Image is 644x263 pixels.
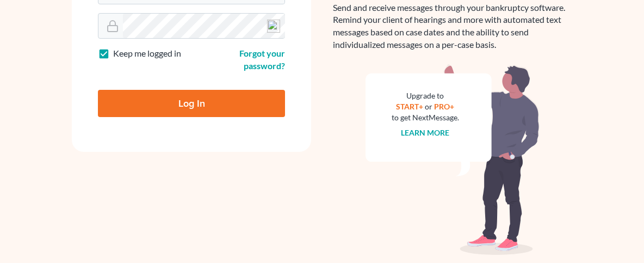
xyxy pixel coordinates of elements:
[425,102,433,111] span: or
[392,90,459,101] div: Upgrade to
[392,112,459,123] div: to get NextMessage.
[397,102,424,111] a: START+
[401,128,450,137] a: Learn more
[239,48,285,71] a: Forgot your password?
[267,20,280,33] img: npw-badge-icon-locked.svg
[98,90,285,117] input: Log In
[113,47,181,60] label: Keep me logged in
[435,102,455,111] a: PRO+
[333,2,572,51] p: Send and receive messages through your bankruptcy software. Remind your client of hearings and mo...
[366,64,540,255] img: nextmessage_bg-59042aed3d76b12b5cd301f8e5b87938c9018125f34e5fa2b7a6b67550977c72.svg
